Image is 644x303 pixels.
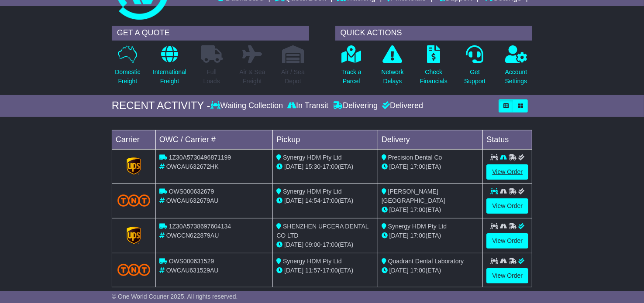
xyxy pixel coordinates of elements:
[283,258,342,265] span: Synergy HDM Pty Ltd
[486,164,528,180] a: View Order
[323,163,338,170] span: 17:00
[382,188,445,204] span: [PERSON_NAME][GEOGRAPHIC_DATA]
[323,267,338,274] span: 17:00
[335,26,533,41] div: QUICK ACTIONS
[505,68,527,86] p: Account Settings
[305,163,320,170] span: 15:30
[114,45,141,91] a: DomesticFreight
[341,68,362,86] p: Track a Parcel
[486,198,528,214] a: View Order
[169,258,214,265] span: OWS000631529
[239,68,265,86] p: Air & Sea Freight
[323,197,338,204] span: 17:00
[382,205,479,214] div: (ETA)
[276,162,374,171] div: - (ETA)
[388,154,442,161] span: Precision Dental Co
[112,130,155,149] td: Carrier
[410,267,426,274] span: 17:00
[486,233,528,249] a: View Order
[381,45,404,91] a: NetworkDelays
[380,101,423,111] div: Delivered
[420,68,448,86] p: Check Financials
[276,196,374,205] div: - (ETA)
[305,241,320,248] span: 09:00
[276,266,374,275] div: - (ETA)
[410,206,426,213] span: 17:00
[381,68,403,86] p: Network Delays
[331,101,380,111] div: Delivering
[127,157,141,175] img: GetCarrierServiceLogo
[378,130,483,149] td: Delivery
[305,267,320,274] span: 11:57
[389,232,409,239] span: [DATE]
[166,163,219,170] span: OWCAU632672HK
[155,130,272,149] td: OWC / Carrier #
[420,45,448,91] a: CheckFinancials
[166,267,219,274] span: OWCAU631529AU
[410,163,426,170] span: 17:00
[276,240,374,249] div: - (ETA)
[389,206,409,213] span: [DATE]
[283,188,342,195] span: Synergy HDM Pty Ltd
[486,268,528,283] a: View Order
[388,223,447,230] span: Synergy HDM Pty Ltd
[323,241,338,248] span: 17:00
[388,258,464,265] span: Quadrant Dental Laboratory
[382,231,479,240] div: (ETA)
[382,266,479,275] div: (ETA)
[210,101,285,111] div: Waiting Collection
[389,267,409,274] span: [DATE]
[389,163,409,170] span: [DATE]
[483,130,532,149] td: Status
[305,197,320,204] span: 14:54
[152,45,187,91] a: InternationalFreight
[273,130,378,149] td: Pickup
[283,154,342,161] span: Synergy HDM Pty Ltd
[112,99,210,112] div: RECENT ACTIVITY -
[281,68,305,86] p: Air / Sea Depot
[410,232,426,239] span: 17:00
[117,264,150,276] img: TNT_Domestic.png
[169,154,231,161] span: 1Z30A5730496871199
[115,68,140,86] p: Domestic Freight
[284,163,303,170] span: [DATE]
[112,293,238,300] span: © One World Courier 2025. All rights reserved.
[166,197,219,204] span: OWCAU632679AU
[341,45,362,91] a: Track aParcel
[201,68,223,86] p: Full Loads
[127,227,141,244] img: GetCarrierServiceLogo
[284,197,303,204] span: [DATE]
[166,232,219,239] span: OWCCN622879AU
[284,241,303,248] span: [DATE]
[382,162,479,171] div: (ETA)
[169,223,231,230] span: 1Z30A5738697604134
[284,267,303,274] span: [DATE]
[464,68,486,86] p: Get Support
[153,68,186,86] p: International Freight
[505,45,528,91] a: AccountSettings
[464,45,486,91] a: GetSupport
[276,223,368,239] span: SHENZHEN UPCERA DENTAL CO LTD
[117,194,150,206] img: TNT_Domestic.png
[112,26,309,41] div: GET A QUOTE
[169,188,214,195] span: OWS000632679
[285,101,331,111] div: In Transit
